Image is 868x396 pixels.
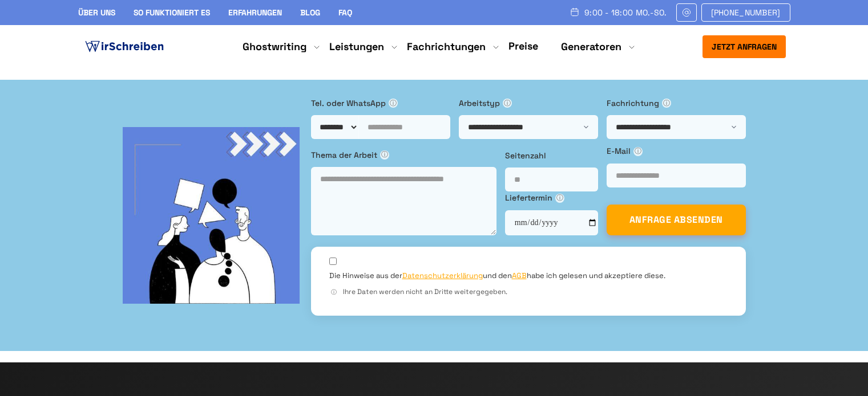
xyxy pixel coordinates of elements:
[338,7,352,18] a: FAQ
[503,99,512,108] span: ⓘ
[389,99,398,108] span: ⓘ
[681,8,692,17] img: Email
[329,287,728,297] div: Ihre Daten werden nicht an Dritte weitergegeben.
[78,7,115,18] a: Über uns
[407,40,486,54] a: Fachrichtungen
[561,40,621,54] a: Generatoren
[505,149,598,162] label: Seitenzahl
[703,35,786,58] button: Jetzt anfragen
[633,147,643,156] span: ⓘ
[570,7,580,17] img: Schedule
[329,40,384,54] a: Leistungen
[607,205,746,235] button: ANFRAGE ABSENDEN
[329,288,338,297] span: ⓘ
[329,271,665,281] label: Die Hinweise aus der und den habe ich gelesen und akzeptiere diese.
[512,271,527,280] a: AGB
[607,145,746,157] label: E-Mail
[300,7,320,18] a: Blog
[508,39,538,52] a: Preise
[555,194,564,203] span: ⓘ
[83,38,166,55] img: logo ghostwriter-österreich
[584,8,667,17] span: 9:00 - 18:00 Mo.-So.
[243,40,306,54] a: Ghostwriting
[607,97,746,109] label: Fachrichtung
[701,3,790,22] a: [PHONE_NUMBER]
[134,7,210,18] a: So funktioniert es
[505,191,598,204] label: Liefertermin
[711,8,781,17] span: [PHONE_NUMBER]
[402,271,483,280] a: Datenschutzerklärung
[311,97,450,109] label: Tel. oder WhatsApp
[380,150,389,160] span: ⓘ
[662,99,671,108] span: ⓘ
[228,7,282,18] a: Erfahrungen
[123,127,300,304] img: bg
[459,97,598,109] label: Arbeitstyp
[311,149,496,161] label: Thema der Arbeit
